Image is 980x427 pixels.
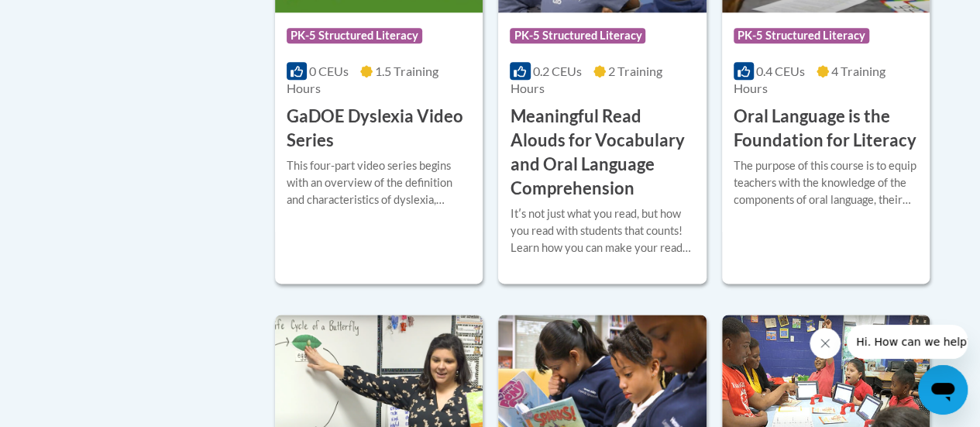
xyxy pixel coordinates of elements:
[734,28,869,43] span: PK-5 Structured Literacy
[510,105,694,200] h3: Meaningful Read Alouds for Vocabulary and Oral Language Comprehension
[533,64,582,78] span: 0.2 CEUs
[287,105,471,153] h3: GaDOE Dyslexia Video Series
[309,64,349,78] span: 0 CEUs
[734,105,918,153] h3: Oral Language is the Foundation for Literacy
[510,205,694,257] div: Itʹs not just what you read, but how you read with students that counts! Learn how you can make y...
[847,325,968,359] iframe: Message from company
[810,328,841,359] iframe: Close message
[918,365,968,415] iframe: Button to launch messaging window
[287,28,422,43] span: PK-5 Structured Literacy
[9,11,126,23] span: Hi. How can we help?
[510,28,645,43] span: PK-5 Structured Literacy
[756,64,805,78] span: 0.4 CEUs
[734,157,918,208] div: The purpose of this course is to equip teachers with the knowledge of the components of oral lang...
[287,157,471,208] div: This four-part video series begins with an overview of the definition and characteristics of dysl...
